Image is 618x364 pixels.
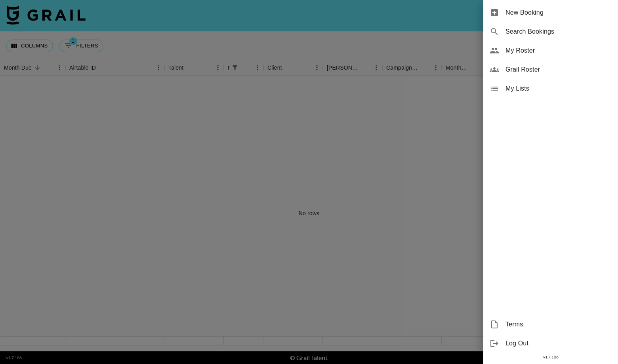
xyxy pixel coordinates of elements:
[505,84,612,93] span: My Lists
[483,315,618,334] div: Terms
[505,46,612,55] span: My Roster
[505,339,612,348] span: Log Out
[483,41,618,60] div: My Roster
[483,60,618,79] div: Grail Roster
[483,3,618,22] div: New Booking
[505,27,612,36] span: Search Bookings
[483,79,618,98] div: My Lists
[505,65,612,74] span: Grail Roster
[483,334,618,353] div: Log Out
[505,320,612,329] span: Terms
[505,8,612,17] span: New Booking
[483,22,618,41] div: Search Bookings
[483,353,618,361] div: v 1.7.106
